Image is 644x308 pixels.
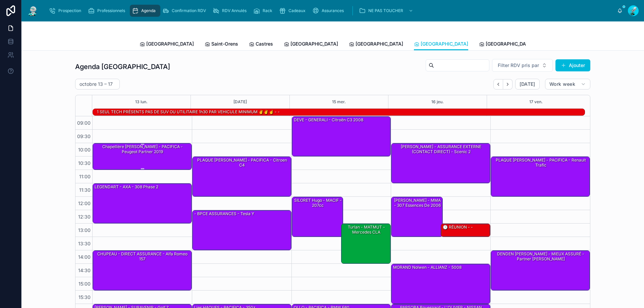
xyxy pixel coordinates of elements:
[555,59,590,71] button: Ajouter
[392,144,490,155] div: [PERSON_NAME] - ASSURANCE EXTERNE (CONTACT DIRECT) - Scenic 2
[493,79,503,89] button: Back
[442,224,474,230] div: 🕒 RÉUNION - -
[194,157,291,168] div: PLAQUE [PERSON_NAME] - PACIFICA - Citroen c4
[75,120,92,126] span: 09:00
[491,251,590,290] div: DENDEN [PERSON_NAME] - MIEUX ASSURÉ - partner [PERSON_NAME]
[288,8,306,13] span: Cadeaux
[193,157,291,196] div: PLAQUE [PERSON_NAME] - PACIFICA - Citroen c4
[130,5,160,17] a: Agenda
[77,281,92,287] span: 15:00
[93,184,192,223] div: LEGENDART - AXA - 308 phase 2
[160,5,211,17] a: Confirmation RDV
[94,144,191,155] div: Chapellière [PERSON_NAME] - PACIFICA - Peugeot partner 2019
[77,294,92,300] span: 15:30
[93,251,192,290] div: CHUPEAU - DIRECT ASSURANCE - Alfa romeo 157
[86,5,130,17] a: Professionnels
[486,41,533,47] span: [GEOGRAPHIC_DATA]
[421,41,468,47] span: [GEOGRAPHIC_DATA]
[76,254,92,260] span: 14:00
[249,38,273,51] a: Castres
[310,5,348,17] a: Assurances
[44,3,617,18] div: scrollable content
[141,8,156,13] span: Agenda
[391,143,490,183] div: [PERSON_NAME] - ASSURANCE EXTERNE (CONTACT DIRECT) - Scenic 2
[357,5,417,17] a: NE PAS TOUCHER
[77,174,92,179] span: 11:00
[292,197,343,237] div: SILORET Hugo - MACIF - 207cc
[549,81,575,87] span: Work week
[76,147,92,152] span: 10:00
[211,41,238,47] span: Saint-Orens
[368,8,403,13] span: NE PAS TOUCHER
[194,211,255,217] div: - BPCE ASSURANCES - Tesla y
[293,197,343,208] div: SILORET Hugo - MACIF - 207cc
[94,184,159,190] div: LEGENDART - AXA - 308 phase 2
[342,224,390,235] div: Turlan - MATMUT - Mercedes CLA
[211,5,251,17] a: RDV Annulés
[75,133,92,139] span: 09:30
[76,227,92,233] span: 13:00
[441,224,490,237] div: 🕒 RÉUNION - -
[205,38,238,51] a: Saint-Orens
[277,5,310,17] a: Cadeaux
[293,117,364,123] div: DEVE - GENERALI - Citroën C3 2008
[76,200,92,206] span: 12:00
[391,197,442,237] div: [PERSON_NAME] - MMA - 307 essences de 2006
[492,59,553,72] button: Select Button
[93,143,192,170] div: Chapellière [PERSON_NAME] - PACIFICA - Peugeot partner 2019
[146,41,194,47] span: [GEOGRAPHIC_DATA]
[27,5,39,16] img: App logo
[97,8,125,13] span: Professionnels
[491,157,590,196] div: PLAQUE [PERSON_NAME] - PACIFICA - Renault trafic
[520,81,535,87] span: [DATE]
[391,264,490,304] div: MORAND Nolwen - ALLIANZ - 5008
[76,160,92,166] span: 10:30
[47,5,86,17] a: Prospection
[96,109,280,115] div: 1 SEUL TECH PRÉSENTS PAS DE SUV OU UTILITAIRE 1h30 PAR VEHICULE MINIMUM ✌️✌️☝️ - -
[492,251,589,262] div: DENDEN [PERSON_NAME] - MIEUX ASSURÉ - partner [PERSON_NAME]
[356,41,403,47] span: [GEOGRAPHIC_DATA]
[515,79,540,89] button: [DATE]
[431,95,444,109] button: 16 jeu.
[76,214,92,220] span: 12:30
[529,95,543,109] button: 17 ven.
[79,81,113,87] h2: octobre 13 – 17
[77,187,92,193] span: 11:30
[172,8,206,13] span: Confirmation RDV
[96,109,280,115] div: 1 SEUL TECH PRÉSENTS PAS DE SUV OU UTILITAIRE 1h30 PAR VEHICULE MINIMUM ✌️✌️☝️ - -
[222,8,247,13] span: RDV Annulés
[492,157,589,168] div: PLAQUE [PERSON_NAME] - PACIFICA - Renault trafic
[503,79,513,89] button: Next
[392,264,462,270] div: MORAND Nolwen - ALLIANZ - 5008
[58,8,81,13] span: Prospection
[349,38,403,51] a: [GEOGRAPHIC_DATA]
[545,79,590,89] button: Work week
[341,224,390,263] div: Turlan - MATMUT - Mercedes CLA
[94,251,191,262] div: CHUPEAU - DIRECT ASSURANCE - Alfa romeo 157
[135,95,148,109] button: 13 lun.
[76,241,92,246] span: 13:30
[392,197,442,208] div: [PERSON_NAME] - MMA - 307 essences de 2006
[290,41,338,47] span: [GEOGRAPHIC_DATA]
[322,8,344,13] span: Assurances
[292,117,391,156] div: DEVE - GENERALI - Citroën C3 2008
[140,38,194,51] a: [GEOGRAPHIC_DATA]
[76,267,92,273] span: 14:30
[263,8,272,13] span: Rack
[256,41,273,47] span: Castres
[414,38,468,51] a: [GEOGRAPHIC_DATA]
[479,38,533,51] a: [GEOGRAPHIC_DATA]
[251,5,277,17] a: Rack
[75,62,170,71] h1: Agenda [GEOGRAPHIC_DATA]
[498,62,539,69] span: Filter RDV pris par
[332,95,346,109] button: 15 mer.
[233,95,247,109] button: [DATE]
[284,38,338,51] a: [GEOGRAPHIC_DATA]
[193,210,291,250] div: - BPCE ASSURANCES - Tesla y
